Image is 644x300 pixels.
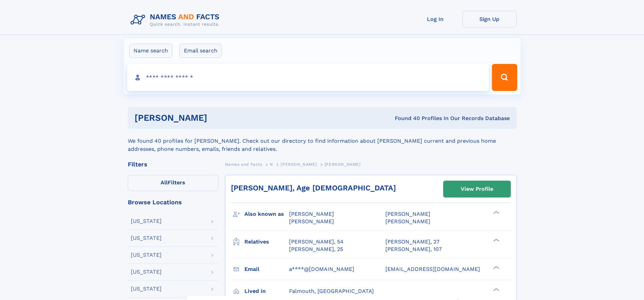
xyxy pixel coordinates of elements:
[289,218,334,225] span: [PERSON_NAME]
[244,208,289,220] h3: Also known as
[289,211,334,217] span: [PERSON_NAME]
[325,162,361,167] span: [PERSON_NAME]
[131,252,162,258] div: [US_STATE]
[385,218,430,225] span: [PERSON_NAME]
[270,160,273,168] a: N
[270,162,273,167] span: N
[385,238,439,246] a: [PERSON_NAME], 27
[128,129,517,153] div: We found 40 profiles for [PERSON_NAME]. Check out our directory to find information about [PERSON...
[385,266,480,272] span: [EMAIL_ADDRESS][DOMAIN_NAME]
[492,238,500,242] div: ❯
[131,235,162,241] div: [US_STATE]
[385,246,442,253] a: [PERSON_NAME], 107
[128,199,218,205] div: Browse Locations
[128,161,218,167] div: Filters
[225,160,262,168] a: Names and Facts
[244,285,289,297] h3: Lived in
[128,175,218,191] label: Filters
[231,184,396,192] a: [PERSON_NAME], Age [DEMOGRAPHIC_DATA]
[461,181,493,197] div: View Profile
[444,181,510,197] a: View Profile
[289,238,343,246] a: [PERSON_NAME], 54
[131,286,162,292] div: [US_STATE]
[492,64,517,91] button: Search Button
[161,179,168,186] span: All
[289,288,374,294] span: Falmouth, [GEOGRAPHIC_DATA]
[131,269,162,275] div: [US_STATE]
[244,236,289,248] h3: Relatives
[135,114,301,122] h1: [PERSON_NAME]
[131,218,162,224] div: [US_STATE]
[408,11,462,27] a: Log In
[180,44,222,58] label: Email search
[289,246,343,253] a: [PERSON_NAME], 25
[462,11,517,27] a: Sign Up
[128,11,225,29] img: Logo Names and Facts
[129,44,172,58] label: Name search
[492,287,500,292] div: ❯
[127,64,489,91] input: search input
[492,210,500,215] div: ❯
[281,160,317,168] a: [PERSON_NAME]
[244,263,289,275] h3: Email
[492,265,500,270] div: ❯
[301,115,510,122] div: Found 40 Profiles In Our Records Database
[385,211,430,217] span: [PERSON_NAME]
[281,162,317,167] span: [PERSON_NAME]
